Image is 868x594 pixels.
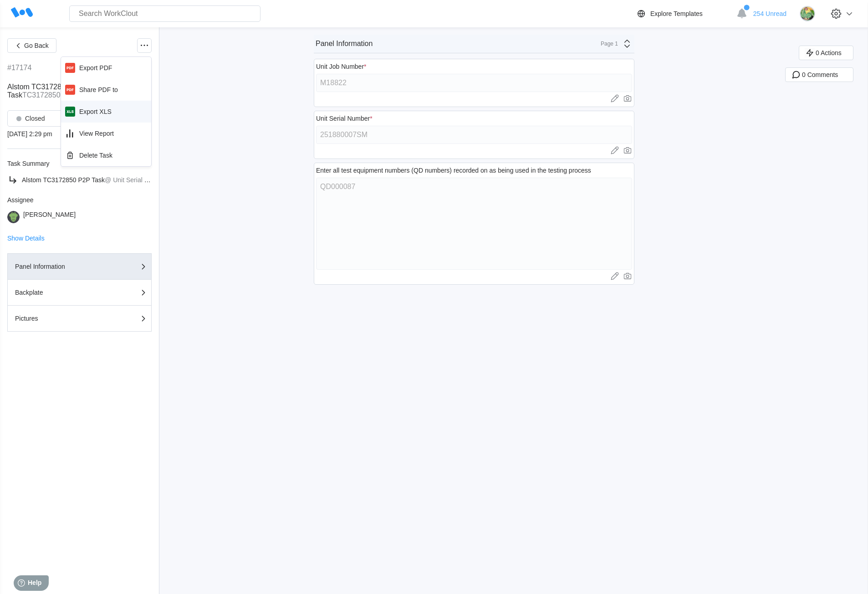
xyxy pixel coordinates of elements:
button: Show Details [7,235,45,241]
span: 254 Unread [753,10,786,17]
button: Go Back [7,38,56,53]
input: Search WorkClout [69,5,260,22]
div: Unit Job Number [316,63,367,70]
div: Unit Serial Number [316,115,373,122]
div: [DATE] 2:29 pm [7,130,152,138]
span: 0 Comments [802,72,838,78]
div: Enter all test equipment numbers (QD numbers) recorded on as being used in the testing process [316,167,591,174]
mark: @ Unit Serial Number [105,176,167,184]
input: Type here... [316,126,632,144]
button: 0 Actions [799,46,853,60]
div: Task Summary [7,160,152,167]
button: Backplate [7,280,152,306]
div: Panel Information [316,40,373,48]
span: 0 Actions [816,50,842,56]
div: Explore Templates [650,10,703,17]
div: Panel Information [15,263,106,270]
div: Export XLS [79,108,112,115]
div: [PERSON_NAME] [23,211,76,223]
div: Page 1 [595,41,618,47]
span: Alstom TC3172850 P2P Task [22,176,105,184]
div: Share PDF to [79,86,118,93]
div: Export PDF [79,64,112,72]
a: Alstom TC3172850 P2P Task@ Unit Serial Number [7,174,152,185]
span: Go Back [24,42,49,49]
mark: TC3172850G07 [22,91,74,99]
div: Delete Task [79,152,112,159]
textarea: QD000087 [316,178,632,270]
button: Panel Information [7,253,152,280]
button: Pictures [7,306,152,332]
div: Closed [12,112,45,125]
div: Assignee [7,196,152,204]
button: 0 Comments [785,67,853,82]
a: Explore Templates [636,8,732,19]
div: Backplate [15,289,106,296]
div: #17174 [7,64,31,72]
div: Pictures [15,315,106,322]
span: Alstom TC3172850 P2P Task [7,83,85,99]
img: gator.png [7,211,20,223]
div: View Report [79,130,114,137]
input: Type here... [316,74,632,92]
img: images.jpg [800,6,815,21]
